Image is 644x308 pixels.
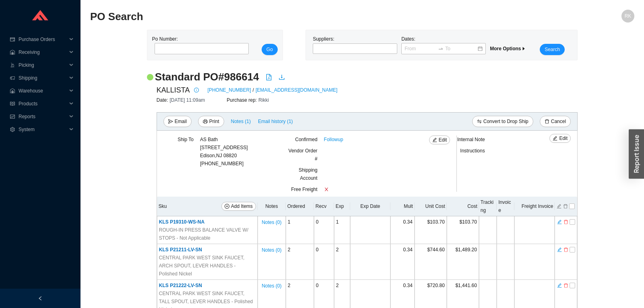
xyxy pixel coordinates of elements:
[314,197,334,216] th: Recv
[551,117,566,125] span: Cancel
[262,246,281,254] span: Notes ( 0 )
[159,283,202,288] span: KLS P21222-LV-SN
[90,10,498,24] h2: PO Search
[405,45,436,53] input: From
[415,216,447,244] td: $103.70
[390,216,415,244] td: 0.34
[209,117,219,125] span: Print
[445,45,477,53] input: To
[559,134,568,142] span: Edit
[514,197,555,216] th: Freight Invoice
[479,197,497,216] th: Tracking
[447,197,479,216] th: Cost
[170,97,205,103] span: [DATE] 11:09am
[350,197,390,216] th: Exp Date
[286,244,314,280] td: 2
[258,197,286,216] th: Notes
[256,86,337,94] a: [EMAIL_ADDRESS][DOMAIN_NAME]
[200,136,248,160] div: AS Bath [STREET_ADDRESS] Edison , NJ 08820
[155,70,259,84] h2: Standard PO # 986614
[390,197,415,216] th: Mult
[19,84,67,97] span: Warehouse
[286,216,314,244] td: 1
[190,84,201,96] button: info-circle
[168,119,173,125] span: send
[415,197,447,216] th: Unit Cost
[472,116,533,127] button: swapConvert to Drop Ship
[563,246,569,252] button: delete
[159,247,202,253] span: KLS P21211-LV-SN
[231,117,251,123] button: Notes (1)
[38,296,43,301] span: left
[261,281,282,287] button: Notes (0)
[295,137,317,142] span: Confirmed
[311,35,399,55] div: Suppliers:
[19,123,67,136] span: System
[545,119,549,125] span: delete
[19,72,67,84] span: Shipping
[460,148,485,154] span: Instructions
[334,216,350,244] td: 1
[483,117,528,125] span: Convert to Drop Ship
[266,74,272,82] a: file-pdf
[289,148,318,162] span: Vendor Order #
[258,97,269,103] span: Rikki
[557,218,562,224] button: edit
[157,84,190,96] span: KALLISTA
[314,216,334,244] td: 0
[291,187,317,192] span: Free Freight
[563,282,569,287] button: delete
[556,203,562,208] button: edit
[200,136,248,168] div: [PHONE_NUMBER]
[299,167,318,181] span: Shipping Account
[163,116,192,127] button: sendEmail
[19,110,67,123] span: Reports
[324,187,329,192] span: close
[399,35,488,55] div: Dates:
[429,136,450,144] button: editEdit
[19,46,67,59] span: Receiving
[563,247,568,253] span: delete
[10,127,15,132] span: setting
[258,117,293,125] span: Email history (1)
[157,97,170,103] span: Date:
[261,246,282,251] button: Notes (0)
[324,136,343,144] a: Followup
[477,119,482,125] span: swap
[563,203,568,208] button: delete
[279,74,285,82] a: download
[262,44,278,55] button: Go
[447,244,479,280] td: $1,489.20
[159,202,256,211] div: Sku
[10,114,15,119] span: fund
[159,219,204,225] span: KLS P19310-WS-NA
[563,218,569,224] button: delete
[497,197,514,216] th: Invoice
[253,86,254,94] span: /
[208,86,251,94] a: [PHONE_NUMBER]
[19,59,67,72] span: Picking
[286,197,314,216] th: Ordered
[390,244,415,280] td: 0.34
[159,254,256,278] span: CENTRAL PARK WEST SINK FAUCET, ARCH SPOUT, LEVER HANDLES - Polished Nickel
[563,283,568,288] span: delete
[19,97,67,110] span: Products
[457,137,485,142] span: Internal Note
[279,74,285,80] span: download
[432,138,437,143] span: edit
[625,10,632,23] span: RK
[334,244,350,280] td: 2
[10,101,15,106] span: read
[557,246,562,252] button: edit
[221,202,256,211] button: plus-circleAdd Items
[159,226,256,242] span: ROUGH-IN PRESS BALANCE VALVE W/ STOPS - Not Applicable
[540,116,571,127] button: deleteCancel
[225,204,229,209] span: plus-circle
[261,218,282,224] button: Notes (0)
[227,97,258,103] span: Purchase rep:
[553,136,557,142] span: edit
[549,134,571,143] button: editEdit
[231,117,251,125] span: Notes ( 1 )
[10,37,15,42] span: credit-card
[266,74,272,80] span: file-pdf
